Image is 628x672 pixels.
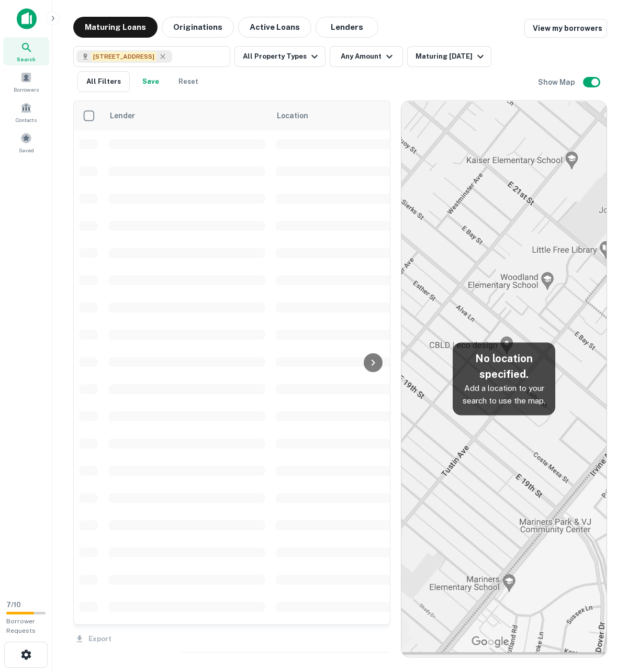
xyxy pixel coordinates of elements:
div: Maturing [DATE] [416,50,487,63]
img: map-placeholder.webp [401,101,607,657]
iframe: Chat Widget [576,555,628,605]
button: Any Amount [330,46,403,67]
span: [STREET_ADDRESS] [91,52,156,61]
span: Saved [19,146,34,154]
button: Maturing [DATE] [407,46,491,67]
button: All Property Types [234,46,326,67]
button: Active Loans [238,17,311,38]
span: Search [17,55,36,63]
a: View my borrowers [524,19,607,38]
a: Search [3,37,49,65]
button: All Filters [77,71,130,92]
a: Borrowers [3,68,49,96]
button: Reset [172,71,205,92]
button: Save your search to get updates of matches that match your search criteria. [134,71,167,92]
span: Borrower Requests [6,618,36,634]
span: Location [277,109,322,122]
button: Originations [162,17,234,38]
p: Add a location to your search to use the map. [461,382,547,407]
a: Contacts [3,98,49,126]
h5: No location specified. [461,351,547,382]
button: Lenders [316,17,378,38]
th: Location [271,101,417,130]
button: Maturing Loans [73,17,158,38]
span: 7 / 10 [6,601,21,609]
a: Saved [3,128,49,156]
th: Lender [103,101,271,130]
span: Lender [109,109,135,122]
span: Contacts [16,116,37,124]
span: Borrowers [14,85,39,94]
img: capitalize-icon.png [17,8,37,29]
h6: Show Map [538,76,577,88]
